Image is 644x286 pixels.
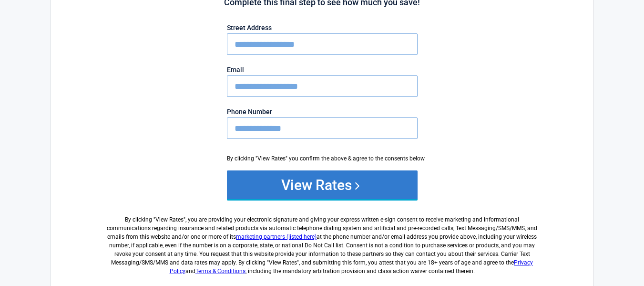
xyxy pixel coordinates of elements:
label: Email [227,66,418,73]
a: Terms & Conditions [195,268,245,275]
div: By clicking "View Rates" you confirm the above & agree to the consents below [227,154,418,163]
a: marketing partners (listed here) [236,233,317,240]
span: View Rates [155,216,184,223]
label: By clicking " ", you are providing your electronic signature and giving your express written e-si... [103,208,541,275]
button: View Rates [227,170,418,199]
label: Street Address [227,24,418,31]
label: Phone Number [227,108,418,115]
